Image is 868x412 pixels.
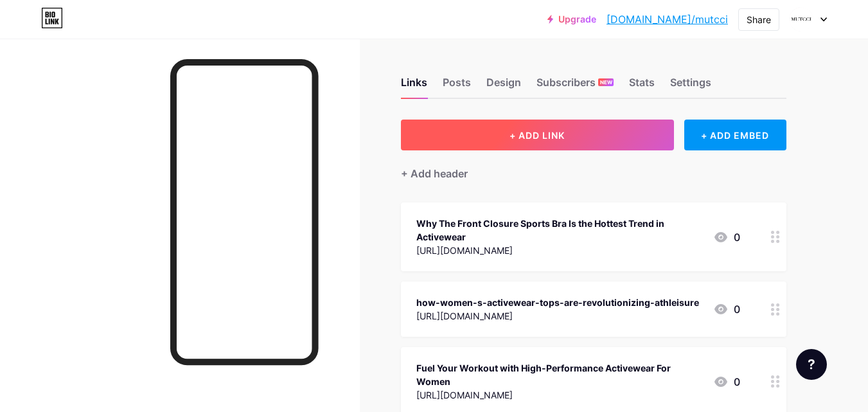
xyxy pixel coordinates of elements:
div: Fuel Your Workout with High-Performance Activewear For Women [416,361,703,388]
div: 0 [713,229,740,245]
span: NEW [600,78,612,86]
img: Mutcci [789,7,813,31]
span: + ADD LINK [509,130,565,141]
button: + ADD LINK [401,120,674,150]
div: Design [486,75,521,98]
div: Links [401,75,427,98]
div: Settings [670,75,711,98]
div: Share [747,13,771,26]
div: [URL][DOMAIN_NAME] [416,244,703,257]
div: Subscribers [536,75,614,98]
a: Upgrade [547,14,596,24]
div: + ADD EMBED [684,120,786,150]
div: + Add header [401,166,468,181]
div: [URL][DOMAIN_NAME] [416,309,699,323]
div: how-women-s-activewear-tops-are-revolutionizing-athleisure [416,296,699,309]
div: Posts [443,75,471,98]
div: 0 [713,301,740,317]
div: 0 [713,374,740,390]
div: Why The Front Closure Sports Bra Is the Hottest Trend in Activewear [416,217,703,244]
div: [URL][DOMAIN_NAME] [416,388,703,402]
a: [DOMAIN_NAME]/mutcci [607,12,728,27]
div: Stats [629,75,655,98]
